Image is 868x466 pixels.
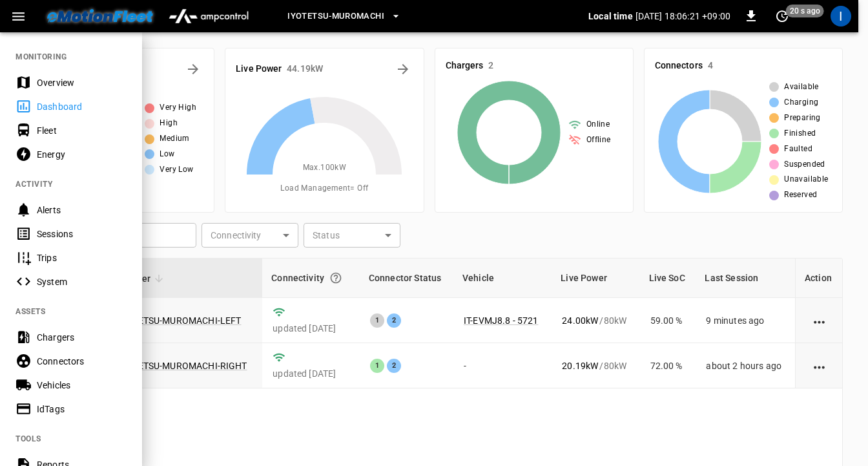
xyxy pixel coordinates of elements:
div: Alerts [37,204,127,217]
div: Dashboard [37,100,127,113]
div: Sessions [37,228,127,240]
span: Iyotetsu-Muromachi [287,9,384,24]
div: profile-icon [831,6,851,26]
div: System [37,275,127,288]
img: Customer Logo [42,4,158,28]
div: IdTags [37,403,127,416]
span: 20 s ago [786,5,824,17]
div: Connectors [37,355,127,368]
p: Local time [588,10,633,23]
div: Overview [37,76,127,89]
div: Energy [37,148,127,161]
img: ampcontrol.io logo [163,4,254,28]
p: [DATE] 18:06:21 +09:00 [635,10,730,23]
button: set refresh interval [772,6,792,26]
div: Chargers [37,331,127,344]
div: Fleet [37,124,127,137]
div: Vehicles [37,379,127,392]
div: Trips [37,251,127,264]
